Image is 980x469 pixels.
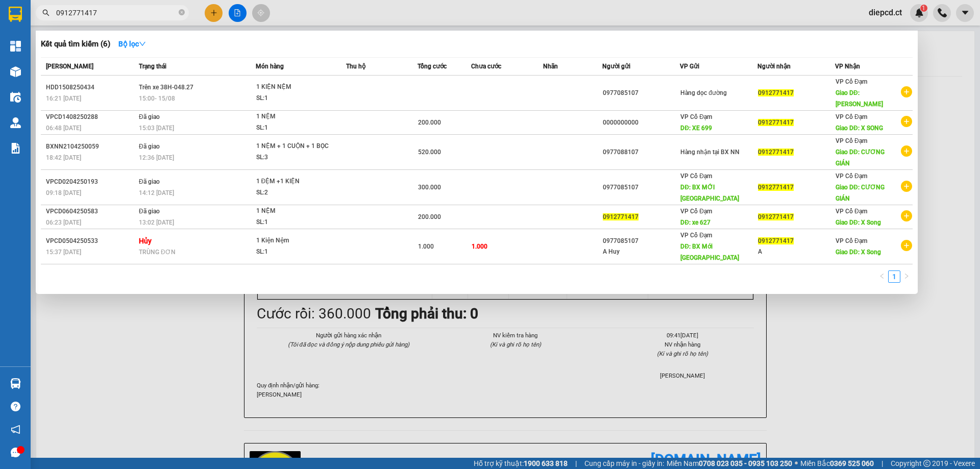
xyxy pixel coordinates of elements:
span: Chưa cước [471,63,501,70]
img: solution-icon [10,143,21,154]
span: 06:23 [DATE] [46,219,81,226]
span: Đã giao [139,178,160,185]
span: 15:03 [DATE] [139,125,174,132]
div: 1 ĐỆM +1 KIỆN [256,176,333,187]
span: plus-circle [901,181,912,192]
strong: Bộ lọc [118,40,146,48]
img: warehouse-icon [10,117,21,128]
div: SL: 3 [256,152,333,163]
span: Người nhận [757,63,791,70]
span: 200.000 [418,119,441,126]
span: Hàng dọc đường [680,89,727,96]
span: Đã giao [139,208,160,215]
span: 0912771417 [758,119,794,126]
div: 1 KIỆN NỆM [256,82,333,93]
span: 13:02 [DATE] [139,219,174,226]
span: plus-circle [901,145,912,157]
div: 1 Kiện Nệm [256,235,333,246]
span: close-circle [179,9,185,15]
span: Thu hộ [346,63,365,70]
div: A Huy [603,246,679,257]
li: Next Page [900,270,913,283]
span: Đã giao [139,143,160,150]
span: right [903,273,910,279]
span: message [11,448,20,457]
span: plus-circle [901,210,912,221]
span: 0912771417 [603,213,639,220]
span: Giao DĐ: [PERSON_NAME] [836,89,883,108]
div: SL: 1 [256,217,333,228]
span: 200.000 [418,213,441,220]
div: 1 NỆM [256,111,333,122]
div: VPCD0504250533 [46,236,136,246]
span: VP Cổ Đạm [836,237,867,244]
strong: Hủy [139,237,152,245]
span: Người gửi [602,63,630,70]
span: 0912771417 [758,237,794,244]
span: 09:18 [DATE] [46,189,81,196]
span: TRÙNG ĐƠN [139,249,176,256]
span: Hàng nhận tại BX NN [680,149,740,156]
div: VPCD0604250583 [46,206,136,217]
span: 06:48 [DATE] [46,125,81,132]
div: BXNN2104250059 [46,141,136,152]
span: DĐ: xe 627 [680,219,710,226]
span: VP Cổ Đạm [836,208,867,215]
span: 18:42 [DATE] [46,154,81,161]
span: VP Nhận [835,63,860,70]
img: logo-vxr [9,7,22,22]
span: search [42,9,50,16]
input: Tìm tên, số ĐT hoặc mã đơn [56,7,177,18]
span: 0912771417 [758,149,794,156]
div: SL: 1 [256,246,333,258]
div: VPCD0204250193 [46,177,136,187]
div: 1 NỆM [256,206,333,217]
span: 1.000 [472,243,487,250]
button: right [900,270,913,283]
span: VP Cổ Đạm [680,113,712,120]
span: Tổng cước [418,63,447,70]
span: 0912771417 [758,213,794,220]
span: DĐ: BX MỚI [GEOGRAPHIC_DATA] [680,184,739,202]
span: VP Cổ Đạm [836,137,867,144]
div: A [758,246,835,257]
span: 15:00 - 15/08 [139,95,175,102]
span: plus-circle [901,116,912,127]
div: 0000000000 [603,117,679,128]
span: Giao DĐ: X SONG [836,125,883,132]
span: VP Cổ Đạm [680,232,712,239]
span: Giao DĐ: X Song [836,219,881,226]
div: 0977085107 [603,182,679,193]
a: 1 [889,271,900,282]
span: 12:36 [DATE] [139,154,174,161]
button: left [876,270,888,283]
span: 16:21 [DATE] [46,95,81,102]
span: 14:12 [DATE] [139,189,174,196]
span: Giao DĐ: X Song [836,249,881,256]
div: 0977085107 [603,236,679,246]
span: 300.000 [418,184,441,191]
span: plus-circle [901,240,912,251]
span: VP Cổ Đạm [836,78,867,85]
span: notification [11,425,20,434]
span: down [139,40,146,47]
span: plus-circle [901,86,912,97]
li: 1 [888,270,900,283]
span: VP Cổ Đạm [680,172,712,180]
span: Nhãn [543,63,558,70]
div: HDD1508250434 [46,82,136,93]
img: warehouse-icon [10,378,21,389]
span: close-circle [179,8,185,18]
span: VP Gửi [680,63,699,70]
span: VP Cổ Đạm [680,208,712,215]
span: Đã giao [139,113,160,120]
div: 0977085107 [603,88,679,98]
span: left [879,273,885,279]
span: Trên xe 38H-048.27 [139,84,193,91]
span: question-circle [11,402,20,411]
span: Giao DĐ: CƯƠNG GIÁN [836,184,885,202]
span: VP Cổ Đạm [836,172,867,180]
span: DĐ: XE 699 [680,125,712,132]
div: SL: 2 [256,187,333,199]
div: SL: 1 [256,122,333,134]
